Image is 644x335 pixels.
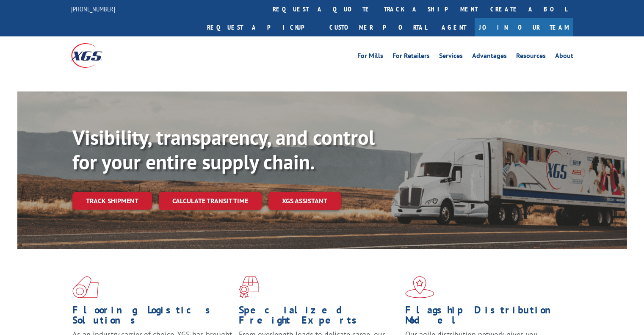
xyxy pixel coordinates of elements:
a: Services [439,53,463,62]
a: For Mills [357,53,383,62]
b: Visibility, transparency, and control for your entire supply chain. [72,124,375,175]
a: [PHONE_NUMBER] [71,5,115,13]
a: Join Our Team [475,18,573,36]
a: About [555,53,573,62]
h1: Flooring Logistics Solutions [72,305,232,329]
a: Advantages [472,53,507,62]
h1: Specialized Freight Experts [239,305,399,329]
a: For Retailers [392,53,430,62]
a: XGS ASSISTANT [268,192,341,210]
a: Request a pickup [201,18,323,36]
img: xgs-icon-focused-on-flooring-red [239,276,259,298]
a: Agent [433,18,475,36]
img: xgs-icon-flagship-distribution-model-red [405,276,434,298]
a: Resources [516,53,546,62]
h1: Flagship Distribution Model [405,305,565,329]
img: xgs-icon-total-supply-chain-intelligence-red [72,276,99,298]
a: Calculate transit time [159,192,262,210]
a: Track shipment [72,192,152,210]
a: Customer Portal [323,18,433,36]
